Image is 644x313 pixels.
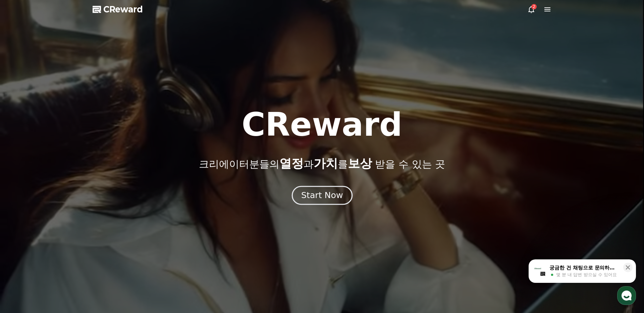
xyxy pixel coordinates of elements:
[2,212,44,229] a: 홈
[93,4,143,15] a: CReward
[241,109,402,141] h1: CReward
[527,5,535,13] a: 2
[314,156,338,170] span: 가치
[44,212,87,229] a: 대화
[61,223,69,228] span: 대화
[301,190,343,201] div: Start Now
[291,186,352,205] button: Start Now
[103,4,143,15] span: CReward
[348,156,372,170] span: 보상
[531,4,537,9] div: 2
[21,223,25,228] span: 홈
[87,212,129,229] a: 설정
[293,193,351,199] a: Start Now
[199,157,445,170] p: 크리에이터분들의 과 를 받을 수 있는 곳
[279,156,304,170] span: 열정
[104,223,112,228] span: 설정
